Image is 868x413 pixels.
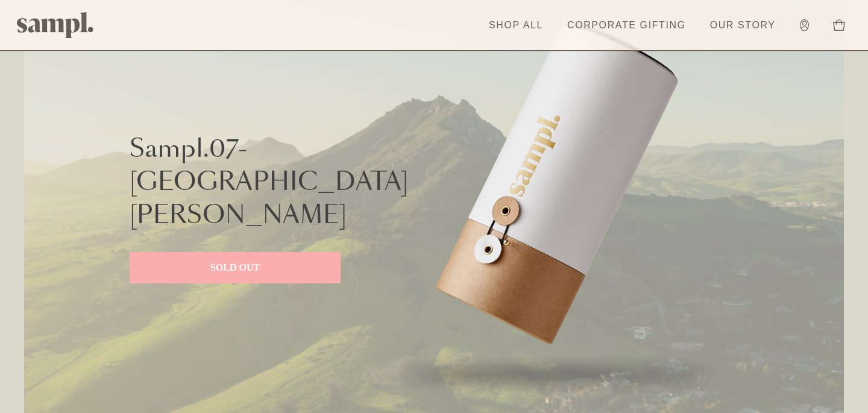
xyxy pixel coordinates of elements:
[142,260,329,275] p: SOLD OUT
[483,12,549,39] a: Shop All
[130,252,341,283] a: SOLD OUT
[17,12,94,38] img: Sampl logo
[561,12,692,39] a: Corporate Gifting
[130,133,409,166] p: Sampl.07-
[130,166,409,233] p: [GEOGRAPHIC_DATA][PERSON_NAME]
[704,12,782,39] a: Our Story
